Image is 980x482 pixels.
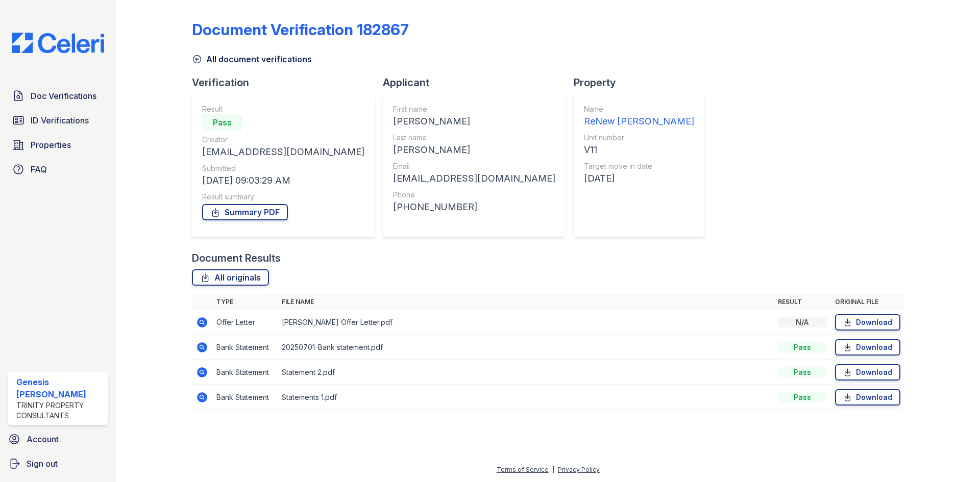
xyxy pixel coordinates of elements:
div: N/A [778,317,827,327]
div: Pass [778,367,827,377]
td: Offer Letter [212,310,278,335]
div: Creator [202,135,364,145]
a: Download [835,314,900,331]
div: Trinity Property Consultants [16,400,104,421]
span: Doc Verifications [31,90,96,102]
a: Doc Verifications [8,86,108,106]
th: File name [278,294,774,310]
a: Summary PDF [202,204,288,220]
div: Target move in date [584,161,694,171]
span: FAQ [31,163,47,175]
a: Download [835,339,900,356]
a: All document verifications [192,53,312,65]
div: Result [202,104,364,114]
div: ReNew [PERSON_NAME] [584,114,694,129]
div: Pass [778,392,827,402]
a: ID Verifications [8,110,108,131]
div: Document Verification 182867 [192,20,409,39]
td: 20250701-Bank statement.pdf [278,335,774,360]
th: Result [774,294,831,310]
th: Type [212,294,278,310]
div: Genesis [PERSON_NAME] [16,376,104,400]
a: Properties [8,135,108,155]
td: Statements 1.pdf [278,385,774,410]
iframe: chat widget [937,441,970,472]
td: Bank Statement [212,335,278,360]
div: Unit number [584,133,694,143]
div: [PERSON_NAME] [393,143,555,157]
a: Download [835,389,900,405]
td: Bank Statement [212,360,278,385]
img: CE_Logo_Blue-a8612792a0a2168367f1c8372b55b34899dd931a85d93a1a3d3e32e68fde9ad4.png [4,33,112,53]
a: Name ReNew [PERSON_NAME] [584,104,694,129]
span: Sign out [27,458,58,470]
div: Email [393,161,555,171]
div: [PERSON_NAME] [393,114,555,129]
div: Pass [778,342,827,352]
span: ID Verifications [31,114,89,126]
div: Property [574,75,713,90]
a: All originals [192,269,269,286]
div: [DATE] [584,171,694,186]
td: [PERSON_NAME] Offer Letter.pdf [278,310,774,335]
a: Download [835,364,900,380]
div: [PHONE_NUMBER] [393,200,555,214]
td: Bank Statement [212,385,278,410]
td: Statement 2.pdf [278,360,774,385]
div: [EMAIL_ADDRESS][DOMAIN_NAME] [393,171,555,186]
div: V11 [584,143,694,157]
div: Pass [202,114,243,131]
div: Document Results [192,251,281,265]
div: | [552,466,554,473]
div: Phone [393,190,555,200]
a: Sign out [4,453,112,474]
div: Result summary [202,192,364,202]
div: Applicant [383,75,574,90]
a: FAQ [8,159,108,180]
div: First name [393,104,555,114]
div: Verification [192,75,383,90]
th: Original file [831,294,904,310]
a: Terms of Service [497,466,549,473]
span: Account [27,433,59,445]
div: [DATE] 09:03:29 AM [202,173,364,188]
div: Name [584,104,694,114]
a: Privacy Policy [558,466,600,473]
div: Submitted [202,163,364,173]
div: Last name [393,133,555,143]
span: Properties [31,139,71,151]
a: Account [4,429,112,449]
div: [EMAIL_ADDRESS][DOMAIN_NAME] [202,145,364,159]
